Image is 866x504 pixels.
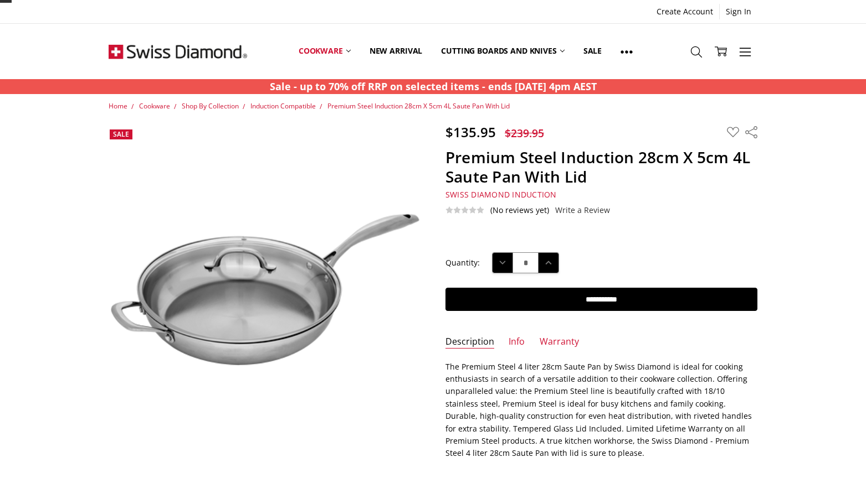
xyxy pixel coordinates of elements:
img: Premium Steel Induction 28cm X 5cm 4L Saute Pan With Lid [109,176,421,383]
a: Induction Compatible [250,101,316,111]
a: Create Account [650,4,719,19]
a: Sale [574,27,611,76]
span: Sale [113,129,129,139]
a: Cookware [289,27,360,76]
a: Premium Steel Induction 28cm X 5cm 4L Saute Pan With Lid [327,101,510,111]
img: Free Shipping On Every Order [109,24,247,79]
a: Cutting boards and knives [432,27,574,76]
img: Premium Steel Induction 28cm X 5cm 4L Saute Pan With Lid [139,441,140,442]
strong: Sale - up to 70% off RRP on selected items - ends [DATE] 4pm AEST [270,80,597,93]
a: Shop By Collection [182,101,239,111]
span: Swiss Diamond Induction [445,189,557,200]
img: Premium Steel Induction 28cm X 5cm 4L Saute Pan With Lid [132,441,134,442]
p: The Premium Steel 4 liter 28cm Saute Pan by Swiss Diamond is ideal for cooking enthusiasts in sea... [445,361,757,460]
a: New arrival [360,27,432,76]
a: Show All [611,27,642,76]
a: Info [509,336,525,349]
span: $135.95 [445,123,496,141]
a: Write a Review [555,206,610,215]
h1: Premium Steel Induction 28cm X 5cm 4L Saute Pan With Lid [445,148,757,186]
span: (No reviews yet) [490,206,549,215]
a: Warranty [540,336,579,349]
a: Sign In [720,4,757,19]
span: $239.95 [505,126,544,141]
a: Home [109,101,127,111]
img: Premium Steel Induction 28cm X 5cm 4L Saute Pan With Lid [136,441,137,442]
label: Quantity: [445,257,480,269]
a: Description [445,336,494,349]
a: Cookware [139,101,170,111]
